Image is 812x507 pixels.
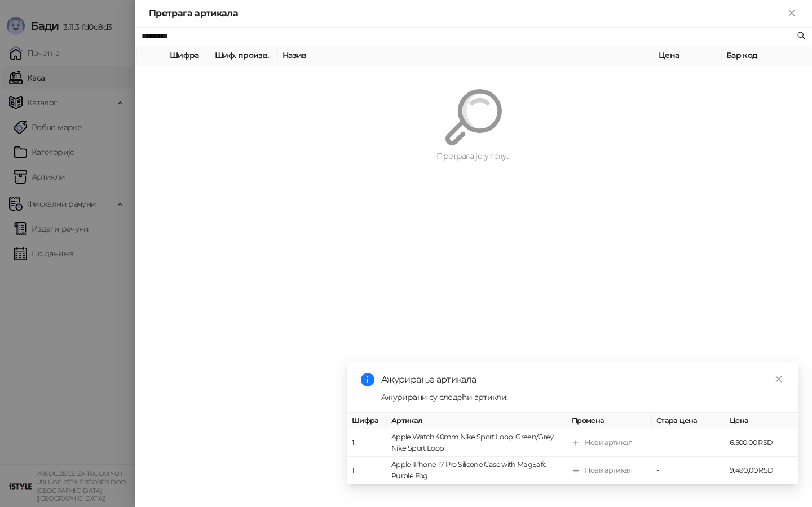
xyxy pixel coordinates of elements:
th: Шифра [165,45,210,66]
div: Претрага артикала [149,7,785,20]
th: Шиф. произв. [210,45,278,66]
button: Close [785,7,798,20]
td: - [652,457,725,485]
th: Бар код [722,45,812,66]
div: Нови артикал [585,465,632,477]
th: Стара цена [652,413,725,429]
th: Промена [567,413,652,429]
td: 1 [347,457,387,485]
th: Цена [725,413,798,429]
div: Ажурирање артикала [381,373,785,386]
td: Apple Watch 40mm Nike Sport Loop: Green/Grey Nike Sport Loop [387,430,567,457]
th: Цена [654,45,722,66]
div: Нови артикал [585,438,632,449]
div: Ажурирани су следећи артикли: [381,391,785,403]
div: Претрага је у току... [162,150,785,162]
span: close [775,375,783,383]
span: info-circle [361,373,374,386]
th: Артикал [387,413,567,429]
td: 1 [347,430,387,457]
th: Назив [278,45,654,66]
th: Шифра [347,413,387,429]
td: Apple iPhone 17 Pro Silicone Case with MagSafe – Purple Fog [387,457,567,485]
td: 9.490,00 RSD [725,457,798,485]
td: - [652,430,725,457]
td: 6.500,00 RSD [725,430,798,457]
a: Close [773,373,785,385]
